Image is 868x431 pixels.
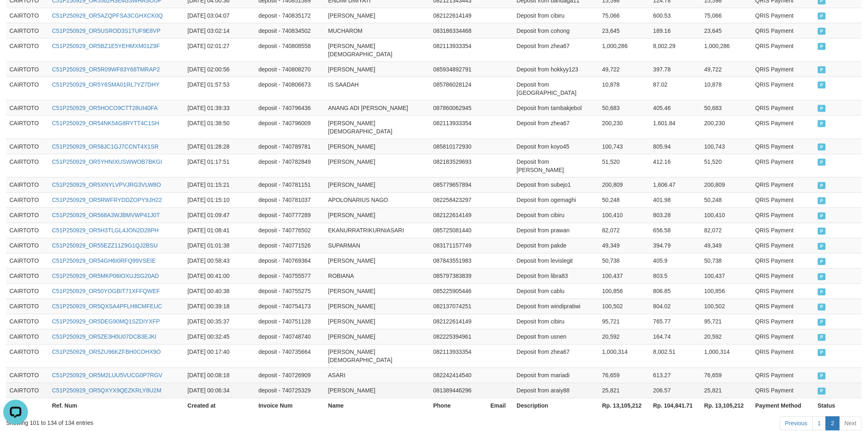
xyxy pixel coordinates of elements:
[430,38,487,62] td: 082113933354
[430,253,487,268] td: 087843551983
[325,284,430,299] td: [PERSON_NAME]
[599,62,650,77] td: 49,722
[701,77,752,100] td: 10,878
[650,299,701,314] td: 804.02
[255,398,325,413] th: Invoice Num
[184,398,255,413] th: Created at
[325,253,430,268] td: [PERSON_NAME]
[599,284,650,299] td: 100,856
[650,238,701,253] td: 394.79
[184,329,255,344] td: [DATE] 00:32:45
[599,253,650,268] td: 50,738
[839,417,862,431] a: Next
[6,268,49,284] td: CAIRTOTO
[514,177,599,193] td: Deposit from subejo1
[514,314,599,329] td: Deposit from cibiru
[818,304,826,311] span: PAID
[6,115,49,139] td: CAIRTOTO
[650,100,701,115] td: 405.46
[184,383,255,398] td: [DATE] 00:06:34
[6,329,49,344] td: CAIRTOTO
[430,284,487,299] td: 085225905446
[255,368,325,383] td: deposit - 740726909
[325,398,430,413] th: Name
[325,100,430,115] td: ANANG ADI [PERSON_NAME]
[325,154,430,177] td: [PERSON_NAME]
[430,368,487,383] td: 082242414540
[255,154,325,177] td: deposit - 740782849
[701,177,752,193] td: 200,809
[325,344,430,368] td: [PERSON_NAME][DEMOGRAPHIC_DATA]
[650,193,701,208] td: 401.98
[255,329,325,344] td: deposit - 740748740
[325,299,430,314] td: [PERSON_NAME]
[818,373,826,380] span: PAID
[514,383,599,398] td: Deposit from araiy88
[818,289,826,296] span: PAID
[430,62,487,77] td: 085934892791
[52,120,159,126] a: C51P250929_OR54NK54G8RYTT4C1SH
[430,344,487,368] td: 082113933354
[818,213,826,220] span: PAID
[325,139,430,154] td: [PERSON_NAME]
[184,268,255,284] td: [DATE] 00:41:00
[184,154,255,177] td: [DATE] 01:17:51
[255,177,325,193] td: deposit - 740781151
[650,38,701,62] td: 8,002.29
[650,268,701,284] td: 803.5
[6,368,49,383] td: CAIRTOTO
[599,223,650,238] td: 82,072
[52,227,159,234] a: C51P250929_OR5H3TLGL4JON2D28PH
[255,100,325,115] td: deposit - 740796436
[650,23,701,38] td: 189.16
[752,154,815,177] td: QRIS Payment
[255,115,325,139] td: deposit - 740796009
[255,299,325,314] td: deposit - 740754173
[255,23,325,38] td: deposit - 740834502
[255,268,325,284] td: deposit - 740755577
[599,208,650,223] td: 100,410
[514,368,599,383] td: Deposit from mariadi
[514,23,599,38] td: Deposit from cohong
[514,238,599,253] td: Deposit from pakde
[184,299,255,314] td: [DATE] 00:39:18
[701,299,752,314] td: 100,502
[184,177,255,193] td: [DATE] 01:15:21
[701,238,752,253] td: 49,349
[752,208,815,223] td: QRIS Payment
[514,208,599,223] td: Deposit from cibiru
[184,223,255,238] td: [DATE] 01:08:41
[52,66,160,73] a: C51P250929_OR5R09WF83Y68TMRAP2
[752,329,815,344] td: QRIS Payment
[752,299,815,314] td: QRIS Payment
[52,212,160,219] a: C51P250929_OR568A3WJBMVWP41J0T
[255,383,325,398] td: deposit - 740725329
[325,314,430,329] td: [PERSON_NAME]
[52,158,162,165] a: C51P250929_OR5YHNIXUSWWOB7BKGI
[752,193,815,208] td: QRIS Payment
[430,223,487,238] td: 085725081440
[701,223,752,238] td: 82,072
[650,284,701,299] td: 806.85
[514,8,599,23] td: Deposit from cibiru
[650,8,701,23] td: 600.53
[599,268,650,284] td: 100,437
[255,284,325,299] td: deposit - 740755275
[701,329,752,344] td: 20,592
[752,223,815,238] td: QRIS Payment
[6,193,49,208] td: CAIRTOTO
[52,288,160,295] a: C51P250929_OR50YOGBIT71XFFQWEF
[52,197,162,204] a: C51P250929_OR5RWFRYDDZOPY9JH22
[701,284,752,299] td: 100,856
[818,82,826,89] span: PAID
[818,243,826,250] span: PAID
[650,208,701,223] td: 803.28
[325,238,430,253] td: SUPARMAN
[325,368,430,383] td: ASARI
[52,319,160,325] a: C51P250929_OR5DEG90MQ1SZDIYXFP
[52,258,156,264] a: C51P250929_OR54GH6I0RFQ99VSEIE
[430,177,487,193] td: 085779657894
[184,23,255,38] td: [DATE] 03:02:14
[599,23,650,38] td: 23,645
[599,383,650,398] td: 25,821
